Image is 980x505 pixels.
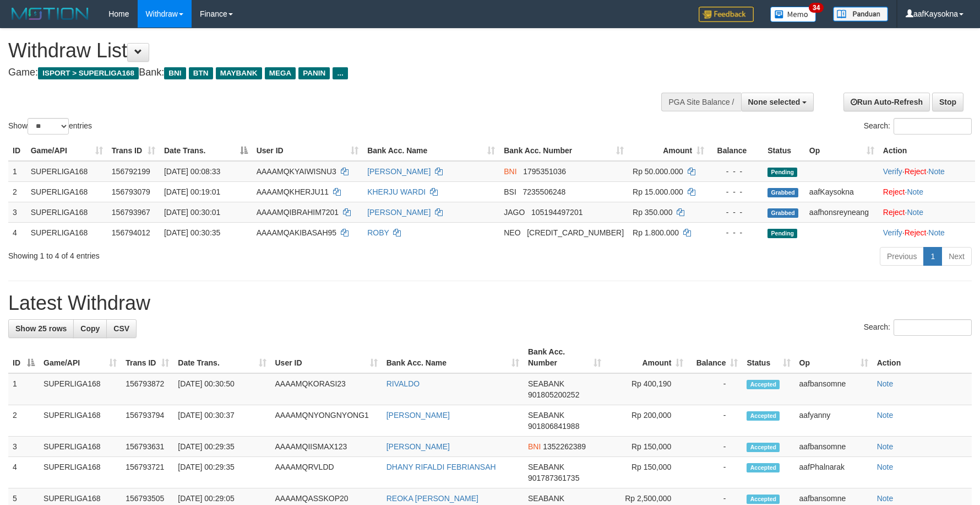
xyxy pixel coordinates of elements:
td: SUPERLIGA168 [26,202,107,222]
span: Copy 105194497201 to clipboard [531,208,582,217]
span: 156793967 [112,208,150,217]
input: Search: [894,118,972,135]
div: - - - [713,186,759,197]
td: · · [879,222,975,243]
a: REOKA [PERSON_NAME] [386,494,478,503]
span: SEABANK [528,411,564,420]
span: PANIN [298,67,330,79]
span: Pending [767,229,797,238]
th: Balance [709,141,763,161]
td: 3 [8,437,39,457]
a: Next [941,247,972,266]
span: MEGA [265,67,296,79]
img: Button%20Memo.svg [770,7,816,22]
span: [DATE] 00:08:33 [164,167,220,176]
td: SUPERLIGA168 [39,373,121,405]
th: ID [8,141,26,161]
a: [PERSON_NAME] [386,411,450,420]
td: aafbansomne [795,373,873,405]
span: [DATE] 00:30:01 [164,208,220,217]
span: Rp 50.000.000 [633,167,683,176]
a: Run Auto-Refresh [843,93,930,111]
span: AAAAMQAKIBASAH95 [257,228,337,237]
span: Accepted [747,380,780,389]
td: Rp 150,000 [606,437,688,457]
a: RIVALDO [386,379,420,388]
label: Show entries [8,118,92,135]
td: SUPERLIGA168 [26,181,107,202]
td: 156793631 [121,437,173,457]
span: CSV [113,324,129,333]
a: Note [877,411,894,420]
td: - [688,457,742,488]
th: Balance: activate to sort column ascending [688,342,742,373]
a: CSV [106,319,137,338]
td: 156793794 [121,405,173,437]
a: Show 25 rows [8,319,74,338]
label: Search: [864,118,972,135]
span: Copy 5859459297850900 to clipboard [527,228,624,237]
td: 4 [8,457,39,488]
span: JAGO [504,208,525,217]
div: - - - [713,227,759,238]
a: Verify [883,228,902,237]
td: SUPERLIGA168 [39,405,121,437]
td: [DATE] 00:30:37 [173,405,270,437]
span: Copy [80,324,100,333]
th: Date Trans.: activate to sort column descending [160,141,252,161]
span: [DATE] 00:30:35 [164,228,220,237]
th: Game/API: activate to sort column ascending [26,141,107,161]
span: BNI [528,442,541,451]
select: Showentries [28,118,69,135]
td: aafKaysokna [805,181,879,202]
h4: Game: Bank: [8,67,643,78]
h1: Latest Withdraw [8,292,972,314]
span: Grabbed [767,188,798,197]
div: PGA Site Balance / [661,93,741,111]
a: DHANY RIFALDI FEBRIANSAH [386,463,496,471]
span: BNI [164,67,186,79]
a: Note [877,442,894,451]
span: Copy 901805200252 to clipboard [528,390,579,399]
a: Note [907,187,923,196]
td: - [688,437,742,457]
td: AAAAMQIISMAX123 [271,437,382,457]
td: SUPERLIGA168 [39,437,121,457]
span: Copy 901806841988 to clipboard [528,422,579,431]
td: SUPERLIGA168 [26,222,107,243]
a: Reject [883,187,905,196]
td: AAAAMQRVLDD [271,457,382,488]
span: ISPORT > SUPERLIGA168 [38,67,139,79]
span: Grabbed [767,208,798,218]
td: · [879,181,975,202]
td: Rp 400,190 [606,373,688,405]
td: [DATE] 00:30:50 [173,373,270,405]
span: Copy 7235506248 to clipboard [522,187,565,196]
th: Amount: activate to sort column ascending [606,342,688,373]
th: Action [873,342,972,373]
td: SUPERLIGA168 [39,457,121,488]
span: Rp 350.000 [633,208,672,217]
th: ID: activate to sort column descending [8,342,39,373]
a: ROBY [367,228,389,237]
td: aafbansomne [795,437,873,457]
img: Feedback.jpg [699,7,754,22]
td: Rp 150,000 [606,457,688,488]
th: Game/API: activate to sort column ascending [39,342,121,373]
td: [DATE] 00:29:35 [173,437,270,457]
span: MAYBANK [216,67,262,79]
a: Note [877,379,894,388]
th: Op: activate to sort column ascending [805,141,879,161]
th: Action [879,141,975,161]
th: Status [763,141,805,161]
a: [PERSON_NAME] [367,167,431,176]
th: Op: activate to sort column ascending [795,342,873,373]
th: Bank Acc. Number: activate to sort column ascending [499,141,628,161]
span: Accepted [747,463,780,472]
span: Rp 15.000.000 [633,187,683,196]
span: [DATE] 00:19:01 [164,187,220,196]
th: Date Trans.: activate to sort column ascending [173,342,270,373]
td: - [688,405,742,437]
td: 156793872 [121,373,173,405]
span: Rp 1.800.000 [633,228,679,237]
